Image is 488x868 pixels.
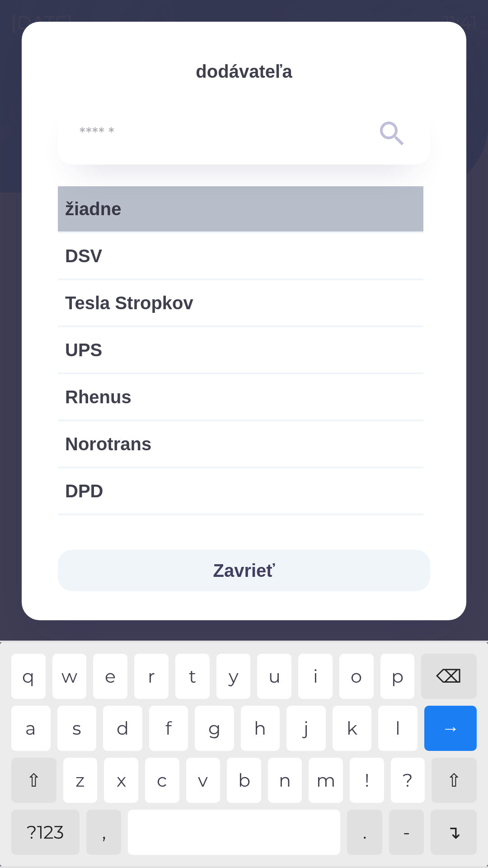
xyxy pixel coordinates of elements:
[58,233,423,278] div: DSV
[58,421,423,467] div: Norotrans
[58,550,430,591] button: Zavrieť
[58,186,423,231] div: žiadne
[58,280,423,325] div: Tesla Stropkov
[58,374,423,420] div: Rhenus
[65,477,416,505] span: DPD
[65,430,416,458] span: Norotrans
[65,242,416,269] span: DSV
[65,336,416,363] span: UPS
[58,468,423,514] div: DPD
[58,58,430,85] p: dodávateľa
[65,383,416,410] span: Rhenus
[65,289,416,316] span: Tesla Stropkov
[65,195,416,222] span: žiadne
[58,515,423,561] div: Intime Express
[58,327,423,373] div: UPS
